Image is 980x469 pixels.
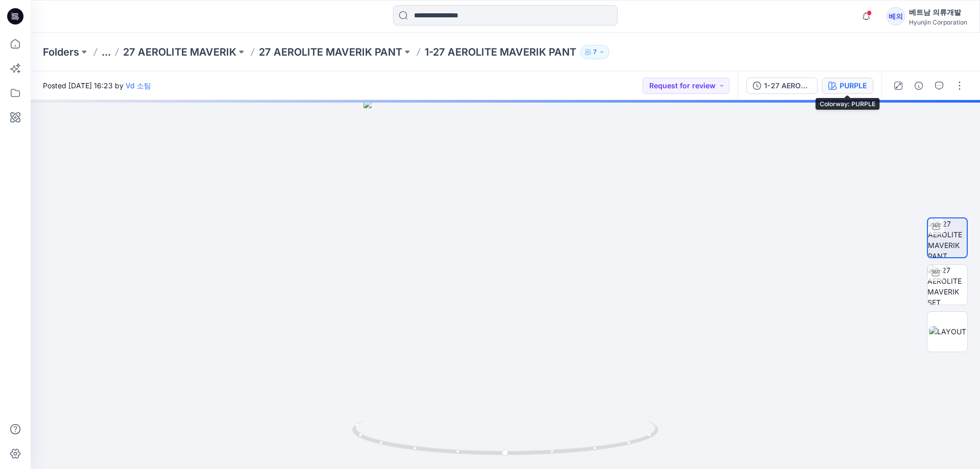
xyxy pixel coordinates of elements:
[911,78,927,94] button: Details
[746,78,818,94] button: 1-27 AEROLITE MAVERIK PANT
[928,218,967,257] img: 1-27 AEROLITE MAVERIK PANT
[909,6,967,18] div: 베트남 의류개발
[102,45,111,59] button: ...
[123,45,236,59] a: 27 AEROLITE MAVERIK
[822,78,873,94] button: PURPLE
[126,81,151,90] a: Vd 소팀
[259,45,402,59] a: 27 AEROLITE MAVERIK PANT
[580,45,609,59] button: 7
[909,18,967,26] div: Hyunjin Corporation
[425,45,576,59] p: 1-27 AEROLITE MAVERIK PANT
[43,80,151,91] span: Posted [DATE] 16:23 by
[43,45,79,59] a: Folders
[840,80,867,91] div: PURPLE
[593,46,597,58] p: 7
[929,326,966,337] img: LAYOUT
[887,7,905,26] div: 베의
[927,265,967,305] img: 1-27 AEROLITE MAVERIK SET
[764,80,811,91] div: 1-27 AEROLITE MAVERIK PANT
